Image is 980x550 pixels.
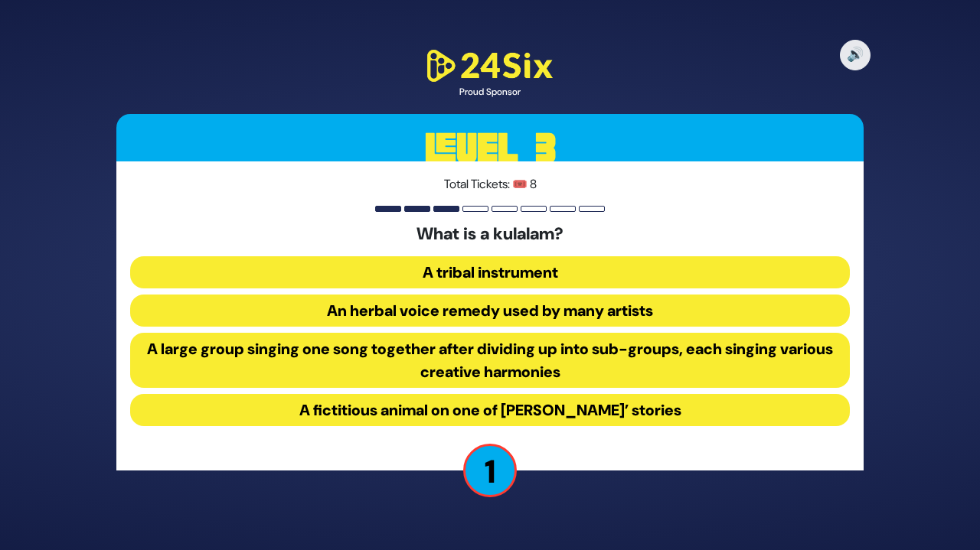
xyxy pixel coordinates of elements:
img: 24Six [421,47,559,86]
p: 1 [463,444,517,497]
h3: Level 3 [116,114,864,183]
button: A tribal instrument [130,256,850,288]
button: An herbal voice remedy used by many artists [130,295,850,327]
button: A fictitious animal on one of [PERSON_NAME]’ stories [130,394,850,426]
button: A large group singing one song together after dividing up into sub-groups, each singing various c... [130,333,850,388]
button: 🔊 [840,40,871,70]
div: Proud Sponsor [421,85,559,99]
p: Total Tickets: 🎟️ 8 [130,175,850,194]
h5: What is a kulalam? [130,224,850,244]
